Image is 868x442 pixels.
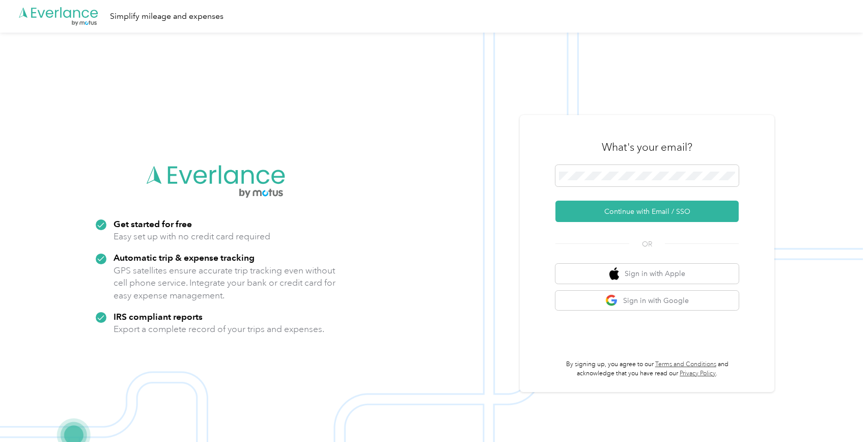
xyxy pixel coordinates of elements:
[114,311,203,322] strong: IRS compliant reports
[114,264,336,302] p: GPS satellites ensure accurate trip tracking even without cell phone service. Integrate your bank...
[114,252,255,263] strong: Automatic trip & expense tracking
[680,370,716,377] a: Privacy Policy
[605,294,618,307] img: google logo
[555,201,739,222] button: Continue with Email / SSO
[555,291,739,311] button: google logoSign in with Google
[555,264,739,284] button: apple logoSign in with Apple
[602,140,692,154] h3: What's your email?
[114,323,324,336] p: Export a complete record of your trips and expenses.
[114,218,192,229] strong: Get started for free
[555,360,739,378] p: By signing up, you agree to our and acknowledge that you have read our .
[114,230,270,243] p: Easy set up with no credit card required
[655,361,716,368] a: Terms and Conditions
[629,239,665,250] span: OR
[110,10,223,23] div: Simplify mileage and expenses
[609,267,620,280] img: apple logo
